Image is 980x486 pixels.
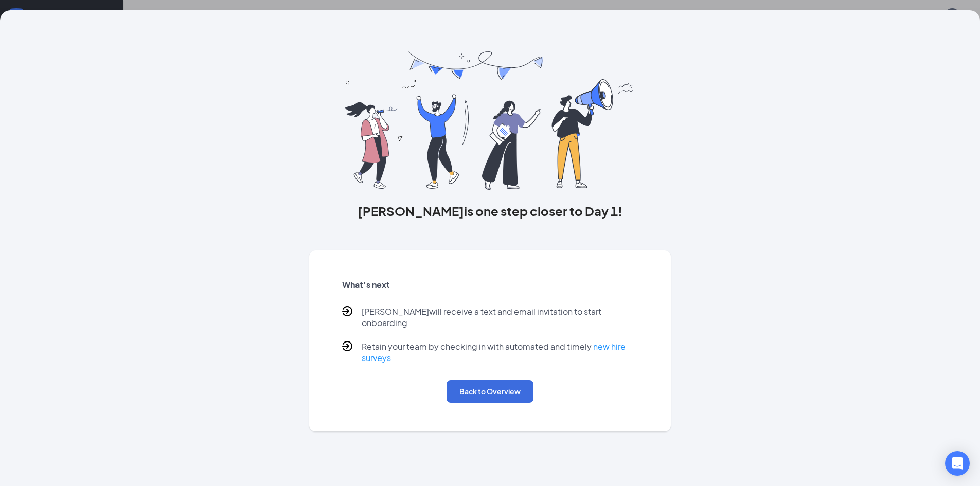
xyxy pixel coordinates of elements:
button: Back to Overview [447,380,533,403]
p: Retain your team by checking in with automated and timely [362,341,638,364]
img: you are all set [345,51,635,190]
h3: [PERSON_NAME] is one step closer to Day 1! [309,202,671,220]
a: new hire surveys [362,341,626,363]
p: [PERSON_NAME] will receive a text and email invitation to start onboarding [362,306,638,329]
div: Open Intercom Messenger [945,451,970,476]
h5: What’s next [342,279,638,291]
